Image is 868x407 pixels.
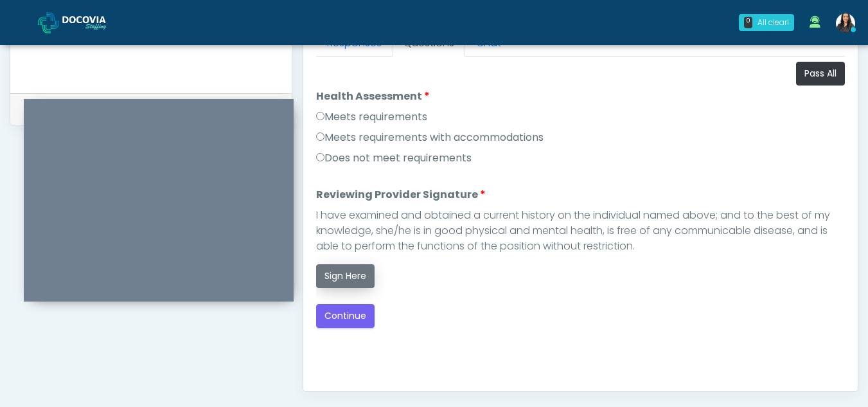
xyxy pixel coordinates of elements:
button: Open LiveChat chat widget [10,5,49,44]
label: Reviewing Provider Signature [316,187,486,203]
input: Meets requirements with accommodations [316,132,324,141]
label: Health Assessment [316,89,430,104]
label: Meets requirements [316,109,427,125]
label: Does not meet requirements [316,150,472,166]
a: 0 All clear! [731,9,802,36]
iframe: To enrich screen reader interactions, please activate Accessibility in Grammarly extension settings [24,114,294,302]
a: Docovia [38,1,127,43]
input: Does not meet requirements [316,153,324,161]
div: All clear! [757,17,789,28]
div: I have examined and obtained a current history on the individual named above; and to the best of ... [316,208,845,254]
label: Meets requirements with accommodations [316,130,544,145]
button: Sign Here [316,264,375,288]
img: Docovia [62,16,127,29]
img: Viral Patel [836,14,855,33]
input: Meets requirements [316,112,324,120]
img: Docovia [38,12,59,33]
div: 0 [744,17,752,28]
button: Pass All [796,62,845,86]
button: Continue [316,304,375,328]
